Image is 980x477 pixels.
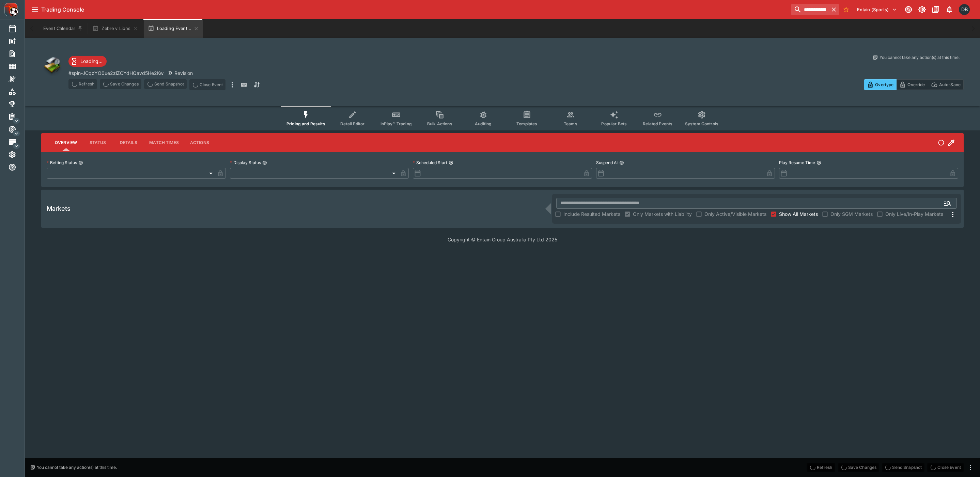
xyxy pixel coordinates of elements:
span: System Controls [685,121,718,126]
button: Override [896,79,928,90]
button: Auto-Save [928,79,964,90]
button: Overtype [864,79,897,90]
button: Overview [49,134,82,151]
div: Search [8,50,27,58]
button: Daniel Beswick [957,2,972,17]
button: open drawer [29,3,41,16]
span: Detail Editor [340,121,364,126]
div: Tournaments [8,100,27,108]
span: Only SGM Markets [830,210,873,218]
h5: Markets [47,205,71,212]
button: Betting Status [78,160,83,165]
div: Categories [8,88,27,96]
p: Play Resume Time [779,160,815,165]
button: Open [942,197,954,209]
span: Only Live/In-Play Markets [885,210,943,218]
button: Zebre v Lions [88,19,142,38]
div: Trading Console [41,6,788,13]
p: Overtype [875,81,893,88]
div: Help & Support [8,163,27,171]
div: Daniel Beswick [959,4,970,15]
p: Revision [174,69,193,77]
div: New Event [8,37,27,45]
p: Override [907,81,925,88]
button: more [966,463,975,472]
button: Scheduled Start [449,160,453,165]
img: PriceKinetics Logo [2,1,18,18]
p: You cannot take any action(s) at this time. [37,464,117,471]
span: Include Resulted Markets [563,210,620,218]
div: Infrastructure [8,138,27,146]
p: You cannot take any action(s) at this time. [880,54,960,61]
button: Play Resume Time [816,160,821,165]
button: Documentation [930,3,942,16]
div: Event Calendar [8,25,27,33]
span: Related Events [643,121,672,126]
p: Copyright © Entain Group Australia Pty Ltd 2025 [25,236,980,243]
button: Suspend At [619,160,624,165]
p: Loading... [80,58,103,65]
span: InPlay™ Trading [380,121,412,126]
button: Loading Event... [144,19,203,38]
button: Actions [184,134,215,151]
span: Teams [564,121,577,126]
button: Toggle light/dark mode [916,3,928,16]
div: Template Search [8,62,27,70]
p: Betting Status [47,160,77,165]
span: Bulk Actions [427,121,452,126]
input: search [791,4,828,15]
span: Templates [516,121,537,126]
p: Copy To Clipboard [68,69,164,77]
button: Event Calendar [39,19,87,38]
button: Notifications [943,3,955,16]
button: Status [82,134,113,151]
span: Auditing [475,121,492,126]
button: Details [113,134,144,151]
span: Show All Markets [779,210,818,218]
svg: More [949,210,957,219]
p: Suspend At [596,160,618,165]
button: Connected to PK [902,3,915,16]
p: Scheduled Start [413,160,447,165]
span: Only Active/Visible Markets [704,210,766,218]
span: Popular Bets [601,121,627,126]
button: more [228,79,236,90]
button: No Bookmarks [841,4,852,15]
div: Start From [864,79,964,90]
button: Display Status [262,160,267,165]
button: Select Tenant [853,4,901,15]
span: Only Markets with Liability [633,210,692,218]
div: Management [8,113,27,121]
div: Nexus Entities [8,75,27,83]
p: Auto-Save [939,81,961,88]
button: Match Times [144,134,184,151]
div: Sports Pricing [8,125,27,133]
div: Event type filters [281,106,724,130]
span: Pricing and Results [286,121,325,126]
p: Display Status [230,160,261,165]
div: System Settings [8,150,27,159]
img: other.png [41,54,63,76]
